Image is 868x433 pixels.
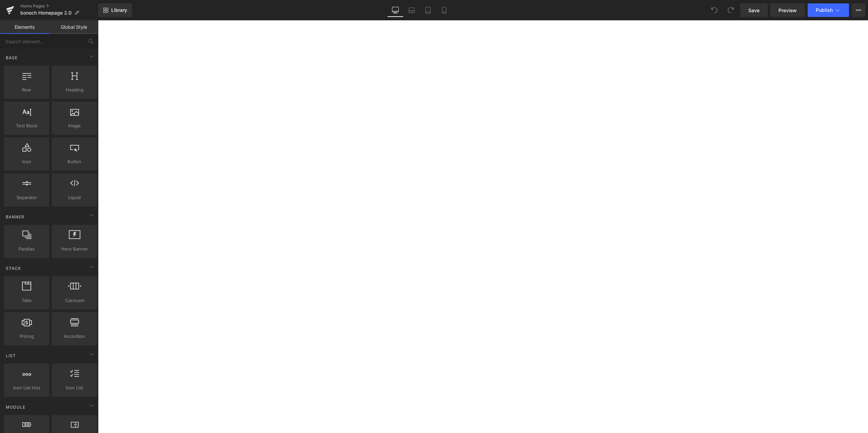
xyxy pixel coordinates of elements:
span: Image [54,122,95,129]
span: Preview [778,7,797,14]
button: Redo [724,3,737,17]
span: Separator [6,194,47,201]
span: Base [5,55,18,61]
span: Library [111,7,127,13]
span: Button [54,158,95,165]
span: Hero Banner [54,245,95,253]
span: Publish [816,7,833,13]
span: Row [6,86,47,93]
span: Pricing [6,333,47,340]
a: Mobile [436,3,452,17]
span: Module [5,404,26,410]
a: Desktop [387,3,403,17]
a: Home Pages [20,3,98,9]
span: Save [748,7,759,14]
span: Icon List Hoz [6,384,47,391]
span: Accordion [54,333,95,340]
span: Icon [6,158,47,165]
a: Tablet [420,3,436,17]
span: Icon List [54,384,95,391]
span: Heading [54,86,95,93]
a: Preview [770,3,805,17]
a: New Library [98,3,132,17]
span: Carousel [54,297,95,304]
a: Laptop [403,3,420,17]
span: bonoch Homepage 2.0 [20,10,72,16]
span: Liquid [54,194,95,201]
button: Publish [808,3,849,17]
button: Undo [708,3,721,17]
a: Global Style [49,20,98,34]
span: Parallax [6,245,47,253]
span: Text Block [6,122,47,129]
span: Stack [5,265,22,272]
button: More [852,3,865,17]
span: Banner [5,214,25,220]
span: Tabs [6,297,47,304]
span: List [5,352,17,359]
